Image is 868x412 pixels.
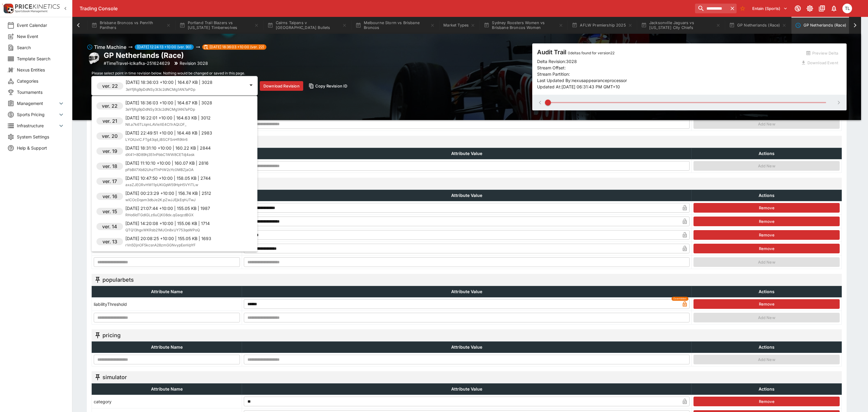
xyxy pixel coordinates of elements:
[125,228,200,232] span: QTQ13hgxWKRsb21MJOn8xUY753qeWPoQ
[125,182,198,187] span: axaZJEORvHW11pUKiGpW59HpH5VYiTLw
[125,145,211,151] p: [DATE] 18:31:10 +10:00 | 160.22 KB | 2844
[125,107,195,112] span: 3eYfjRg9pDdNSy3t3c2dNCMg1AN7aPDp
[125,190,211,196] p: [DATE] 00:23:29 +10:00 | 156.74 KB | 2512
[102,117,117,125] h6: ver. 21
[102,163,117,170] h6: ver. 18
[125,167,193,172] span: pFbBil7Xb82UhzfThPtW2cYc0MBZjaOA
[125,175,211,181] p: [DATE] 10:47:50 +10:00 | 158.05 KB | 2744
[125,160,209,166] p: [DATE] 11:10:10 +10:00 | 160.07 KB | 2816
[102,223,117,230] h6: ver. 14
[102,193,117,200] h6: ver. 16
[125,130,212,136] p: [DATE] 22:49:51 +10:00 | 164.48 KB | 2983
[125,198,196,202] span: wICOcDqam3dbJe2K.pZwJJEjkEqHJTwJ
[125,205,210,211] p: [DATE] 21:07:44 +10:00 | 155.05 KB | 1987
[125,213,193,217] span: RHo6IdTGdlGLz6uCjK08dx.qGaqzdBGX
[102,102,118,109] h6: ver. 22
[125,243,196,247] span: rVn5DjnOF5kcsnA28zmGGNvypEenVpYF
[102,178,117,185] h6: ver. 17
[125,152,195,157] span: dX41x8D89hj351nPbbC1WW8CETdj4ask
[125,122,186,127] span: NII.a7k6TLlqmLAVieXE4CI1rAQI.OF_
[102,132,118,140] h6: ver. 20
[125,220,210,227] p: [DATE] 14:20:08 +10:00 | 155.06 KB | 1714
[125,115,211,121] p: [DATE] 16:22:01 +10:00 | 164.63 KB | 3012
[102,208,117,215] h6: ver. 15
[125,235,211,242] p: [DATE] 20:08:25 +10:00 | 155.05 KB | 1693
[125,137,187,142] span: LYOlUxlC.FTg43qd_iBSCFSnHft9tIr6
[102,238,117,245] h6: ver. 13
[102,147,117,155] h6: ver. 19
[125,100,212,106] p: [DATE] 18:36:03 +10:00 | 164.67 KB | 3028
